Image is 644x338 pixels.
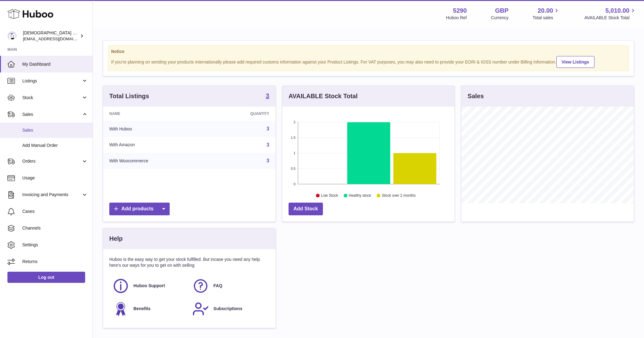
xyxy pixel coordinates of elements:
[103,137,210,153] td: With Amazon
[22,143,88,148] span: Add Manual Order
[7,272,85,283] a: Log out
[382,194,416,198] text: Stock over 2 months
[267,142,269,147] a: 3
[267,158,269,163] a: 3
[266,93,269,99] strong: 3
[109,92,149,100] h3: Total Listings
[22,78,81,84] span: Listings
[192,278,266,294] a: FAQ
[349,194,371,198] text: Healthy stock
[112,301,186,317] a: Benefits
[109,257,269,268] p: Huboo is the easy way to get your stock fulfilled. But incase you need any help here's our ways f...
[533,7,560,21] a: 20.00 Total sales
[112,278,186,294] a: Huboo Support
[23,36,91,41] span: [EMAIL_ADDRESS][DOMAIN_NAME]
[103,153,210,169] td: With Woocommerce
[22,209,88,214] span: Cases
[22,242,88,248] span: Settings
[111,55,626,68] div: If you're planning on sending your products internationally please add required customs informati...
[453,7,467,15] strong: 5290
[556,56,594,68] a: View Listings
[22,95,81,101] span: Stock
[133,306,150,312] span: Benefits
[291,167,295,170] text: 0.5
[537,7,553,15] span: 20.00
[22,158,81,164] span: Orders
[289,92,358,100] h3: AVAILABLE Stock Total
[22,175,88,181] span: Usage
[495,7,508,15] strong: GBP
[321,194,338,198] text: Low Stock
[22,61,88,67] span: My Dashboard
[294,182,295,186] text: 0
[210,107,275,121] th: Quantity
[289,203,323,215] a: Add Stock
[266,93,269,100] a: 3
[294,151,295,155] text: 1
[294,120,295,124] text: 2
[133,283,165,289] span: Huboo Support
[291,136,295,139] text: 1.5
[103,107,210,121] th: Name
[533,15,560,21] span: Total sales
[605,7,629,15] span: 5,010.00
[468,92,484,100] h3: Sales
[109,235,123,243] h3: Help
[22,127,88,133] span: Sales
[584,15,637,21] span: AVAILABLE Stock Total
[111,49,626,55] strong: Notice
[22,225,88,231] span: Channels
[267,126,269,131] a: 3
[22,192,81,198] span: Invoicing and Payments
[213,306,242,312] span: Subscriptions
[213,283,222,289] span: FAQ
[446,15,467,21] div: Huboo Ref
[192,301,266,317] a: Subscriptions
[109,203,170,215] a: Add products
[103,121,210,137] td: With Huboo
[22,112,81,117] span: Sales
[491,15,509,21] div: Currency
[584,7,637,21] a: 5,010.00 AVAILABLE Stock Total
[22,259,88,265] span: Returns
[23,30,79,42] div: [DEMOGRAPHIC_DATA] Charity
[7,31,17,41] img: info@muslimcharity.org.uk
